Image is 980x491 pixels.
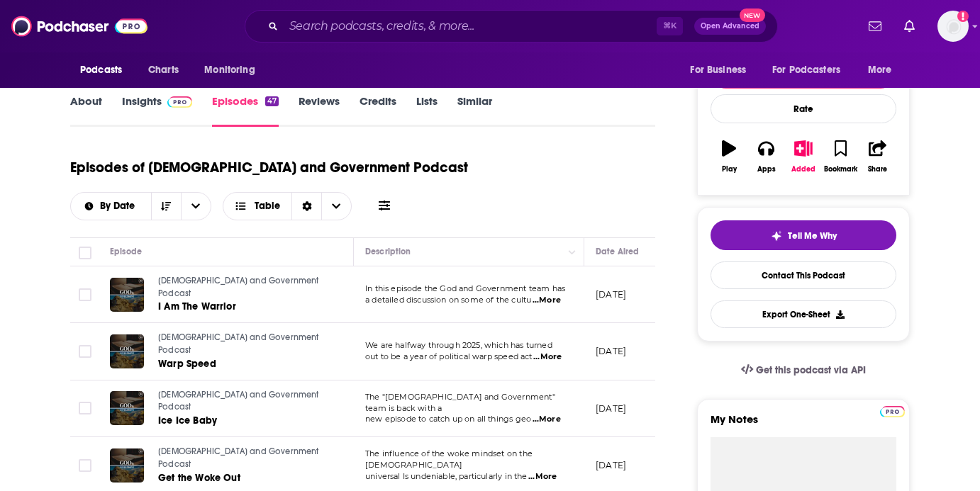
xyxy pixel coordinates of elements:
[151,193,181,220] button: Sort Direction
[158,472,240,484] span: Get the Woke Out
[822,131,859,182] button: Bookmark
[596,402,626,414] p: [DATE]
[785,131,822,182] button: Added
[360,94,396,127] a: Credits
[70,159,468,176] h1: Episodes of [DEMOGRAPHIC_DATA] and Government Podcast
[365,471,528,481] span: universal Is undeniable, particularly in the
[158,446,328,470] a: [DEMOGRAPHIC_DATA] and Government Podcast
[772,60,840,80] span: For Podcasters
[365,295,531,305] span: a detailed discussion on some of the cultu
[284,15,657,38] input: Search podcasts, credits, & more...
[79,288,91,301] span: Toggle select row
[158,446,319,469] span: [DEMOGRAPHIC_DATA] and Government Podcast
[158,332,328,356] a: [DEMOGRAPHIC_DATA] and Government Podcast
[747,131,784,182] button: Apps
[457,94,492,127] a: Similar
[957,11,969,22] svg: Add a profile image
[416,94,438,127] a: Lists
[158,300,236,312] span: I Am The Warrior
[70,192,211,220] h2: Choose List sort
[365,351,533,361] span: out to be a year of political warp speed act
[657,17,683,35] span: ⌘ K
[11,13,147,40] img: Podchaser - Follow, Share and Rate Podcasts
[299,94,340,127] a: Reviews
[533,295,561,306] span: ...More
[80,60,122,80] span: Podcasts
[937,11,969,42] button: Show profile menu
[690,60,746,80] span: For Business
[110,243,142,260] div: Episode
[365,243,411,260] div: Description
[824,165,857,174] div: Bookmark
[158,357,328,371] a: Warp Speed
[255,201,280,211] span: Table
[158,275,328,300] a: [DEMOGRAPHIC_DATA] and Government Podcast
[757,165,776,174] div: Apps
[139,57,187,84] a: Charts
[711,220,896,250] button: tell me why sparkleTell Me Why
[158,414,217,427] span: Ice Ice Baby
[79,459,91,472] span: Toggle select row
[596,243,639,260] div: Date Aired
[365,448,533,470] span: The influence of the woke mindset on the [DEMOGRAPHIC_DATA]
[158,332,319,355] span: [DEMOGRAPHIC_DATA] and Government Podcast
[70,94,102,127] a: About
[223,192,352,220] button: Choose View
[788,230,837,242] span: Tell Me Why
[596,288,626,300] p: [DATE]
[863,14,887,38] a: Show notifications dropdown
[763,57,861,84] button: open menu
[194,57,273,84] button: open menu
[158,414,328,428] a: Ice Ice Baby
[265,96,279,106] div: 47
[158,358,216,370] span: Warp Speed
[730,353,877,388] a: Get this podcast via API
[937,11,969,42] img: User Profile
[71,201,151,211] button: open menu
[711,94,896,123] div: Rate
[711,261,896,289] a: Contact This Podcast
[158,276,319,298] span: [DEMOGRAPHIC_DATA] and Government Podcast
[167,96,192,108] img: Podchaser Pro
[100,201,140,211] span: By Date
[79,402,91,414] span: Toggle select row
[722,165,737,174] div: Play
[79,345,91,358] span: Toggle select row
[880,404,905,417] a: Pro website
[858,57,910,84] button: open menu
[533,351,562,363] span: ...More
[365,283,565,293] span: In this episode the God and Government team has
[701,23,759,30] span: Open Advanced
[711,412,896,437] label: My Notes
[596,345,626,357] p: [DATE]
[533,414,561,425] span: ...More
[771,230,782,242] img: tell me why sparkle
[158,390,319,412] span: [DEMOGRAPHIC_DATA] and Government Podcast
[158,389,328,414] a: [DEMOGRAPHIC_DATA] and Government Podcast
[937,11,969,42] span: Logged in as antonettefrontgate
[70,57,140,84] button: open menu
[365,340,552,350] span: We are halfway through 2025, which has turned
[756,364,866,376] span: Get this podcast via API
[158,300,328,314] a: I Am The Warrior
[694,18,766,35] button: Open AdvancedNew
[880,406,905,417] img: Podchaser Pro
[148,60,179,80] span: Charts
[564,244,581,261] button: Column Actions
[868,60,892,80] span: More
[212,94,279,127] a: Episodes47
[245,10,778,43] div: Search podcasts, credits, & more...
[365,392,555,413] span: The "[DEMOGRAPHIC_DATA] and Government" team is back with a
[291,193,321,220] div: Sort Direction
[365,414,531,424] span: new episode to catch up on all things geo
[596,459,626,471] p: [DATE]
[859,131,896,182] button: Share
[181,193,211,220] button: open menu
[158,471,328,485] a: Get the Woke Out
[711,131,747,182] button: Play
[680,57,764,84] button: open menu
[868,165,887,174] div: Share
[711,300,896,328] button: Export One-Sheet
